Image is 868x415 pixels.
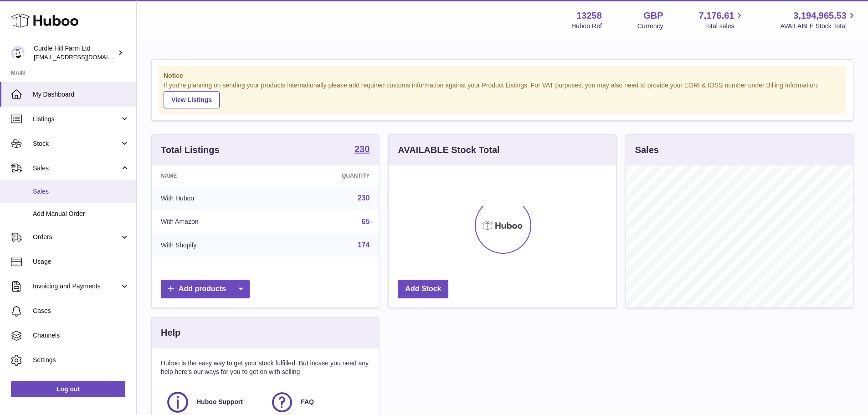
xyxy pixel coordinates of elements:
[33,164,120,173] span: Sales
[704,22,745,31] span: Total sales
[33,210,129,218] span: Add Manual Order
[358,194,370,202] a: 230
[152,233,276,257] td: With Shopify
[362,218,370,225] a: 65
[571,22,602,31] div: Huboo Ref
[398,280,448,298] a: Add Stock
[354,144,370,154] strong: 230
[780,10,857,31] a: 3,194,965.53 AVAILABLE Stock Total
[33,257,129,266] span: Usage
[699,10,745,31] a: 7,176.61 Total sales
[33,90,129,99] span: My Dashboard
[793,10,847,22] span: 3,194,965.53
[33,331,129,340] span: Channels
[301,398,314,406] span: FAQ
[635,144,659,156] h3: Sales
[276,165,379,186] th: Quantity
[398,144,499,156] h3: AVAILABLE Stock Total
[33,307,129,315] span: Cases
[164,72,841,80] strong: Notice
[165,390,261,415] a: Huboo Support
[33,356,129,364] span: Settings
[780,22,857,31] span: AVAILABLE Stock Total
[161,359,370,376] p: Huboo is the easy way to get your stock fulfilled. But incase you need any help here's our ways f...
[33,139,120,148] span: Stock
[270,390,365,415] a: FAQ
[354,144,370,155] a: 230
[161,327,180,339] h3: Help
[152,210,276,234] td: With Amazon
[33,233,120,241] span: Orders
[34,44,116,61] div: Curdle Hill Farm Ltd
[699,10,734,22] span: 7,176.61
[643,10,663,22] strong: GBP
[196,398,243,406] span: Huboo Support
[33,187,129,196] span: Sales
[358,241,370,249] a: 174
[164,81,841,108] div: If you're planning on sending your products internationally please add required customs informati...
[576,10,602,22] strong: 13258
[11,46,25,60] img: internalAdmin-13258@internal.huboo.com
[11,381,125,397] a: Log out
[33,282,120,291] span: Invoicing and Payments
[152,165,276,186] th: Name
[34,53,134,61] span: [EMAIL_ADDRESS][DOMAIN_NAME]
[161,280,250,298] a: Add products
[152,186,276,210] td: With Huboo
[161,144,220,156] h3: Total Listings
[164,91,220,108] a: View Listings
[637,22,663,31] div: Currency
[33,115,120,123] span: Listings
